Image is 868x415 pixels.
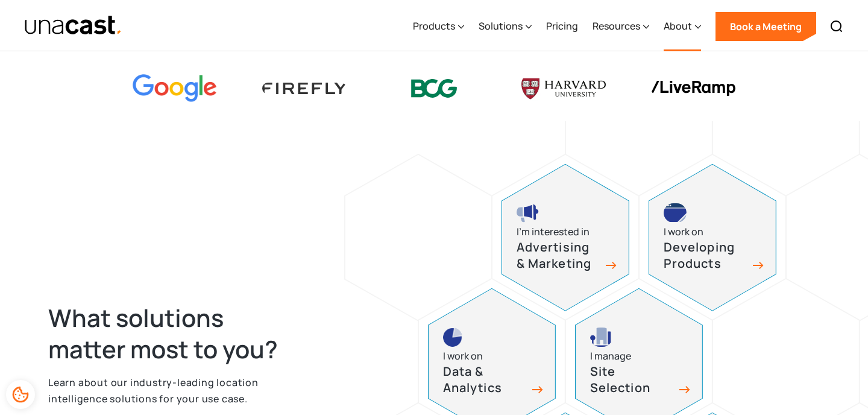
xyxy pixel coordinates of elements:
[479,19,523,33] div: Solutions
[24,15,122,36] a: home
[715,12,816,41] a: Book a Meeting
[392,71,476,106] img: BCG logo
[664,239,748,271] h3: Developing Products
[517,239,601,271] h3: Advertising & Marketing
[546,2,578,51] a: Pricing
[443,348,483,364] div: I work on
[593,19,640,33] div: Resources
[517,203,539,223] img: advertising and marketing icon
[590,364,675,396] h3: Site Selection
[649,164,776,311] a: developing products iconI work onDeveloping Products
[590,328,612,347] img: site selection icon
[413,19,455,33] div: Products
[48,302,303,365] h2: What solutions matter most to you?
[829,19,844,34] img: Search icon
[24,15,122,36] img: Unacast text logo
[479,2,532,51] div: Solutions
[262,83,347,94] img: Firefly Advertising logo
[664,224,703,240] div: I work on
[664,19,692,33] div: About
[590,348,631,364] div: I manage
[48,375,303,407] p: Learn about our industry-leading location intelligence solutions for your use case.
[133,74,217,103] img: Google logo Color
[664,203,687,223] img: developing products icon
[443,364,527,396] h3: Data & Analytics
[517,224,590,240] div: I’m interested in
[651,81,735,96] img: liveramp logo
[521,74,606,103] img: Harvard U logo
[443,328,462,347] img: pie chart icon
[593,2,649,51] div: Resources
[6,380,35,409] div: Cookie Preferences
[664,2,701,51] div: About
[502,164,629,311] a: advertising and marketing iconI’m interested inAdvertising & Marketing
[413,2,464,51] div: Products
